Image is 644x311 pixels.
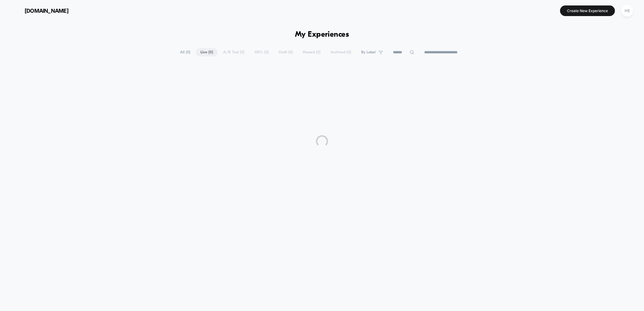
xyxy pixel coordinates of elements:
div: HE [621,5,633,17]
span: [DOMAIN_NAME] [25,8,69,14]
h1: My Experiences [295,30,349,39]
button: Create New Experience [560,5,615,16]
button: HE [619,5,635,17]
span: All ( 0 ) [176,48,195,56]
span: By Label [361,50,376,55]
button: [DOMAIN_NAME] [9,6,70,15]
